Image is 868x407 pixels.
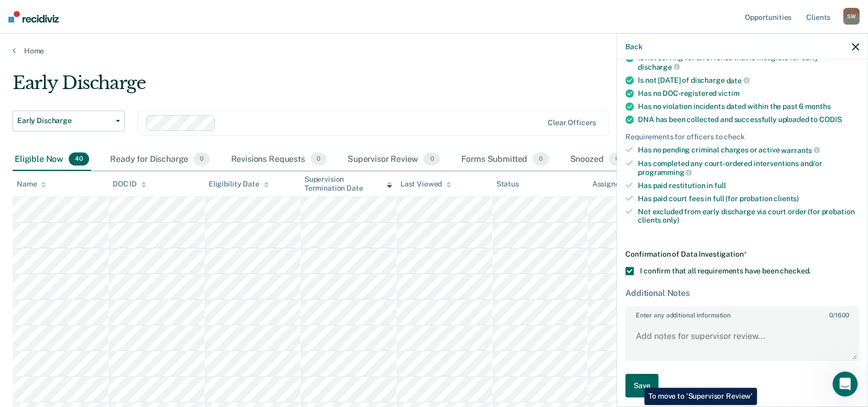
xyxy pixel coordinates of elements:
span: 0 [533,152,549,166]
span: 0 [193,152,210,166]
div: Requirements for officers to check [625,133,859,141]
div: S W [843,8,860,25]
div: Forms Submitted [459,148,551,171]
div: Assigned to [592,180,641,189]
span: 40 [69,152,89,166]
a: Home [13,46,855,56]
div: Not excluded from early discharge via court order (for probation clients [638,207,859,225]
span: I confirm that all requirements have been checked. [640,267,810,275]
div: Supervision Termination Date [305,175,392,193]
span: / 1600 [829,312,849,319]
button: Save [625,374,658,398]
span: only) [663,216,679,224]
span: warrants [781,146,820,154]
div: Name [17,180,46,189]
span: full [714,181,725,190]
div: Has completed any court-ordered interventions and/or [638,159,859,177]
div: Has no violation incidents dated within the past 6 [638,102,859,111]
div: Early Discharge [13,72,664,102]
label: Enter any additional information [626,307,858,319]
span: 0 [829,312,833,319]
span: 0 [609,152,625,166]
img: Recidiviz [8,11,59,23]
span: 0 [424,152,440,166]
div: Eligible Now [13,148,91,171]
div: DOC ID [113,180,146,189]
div: Ready for Discharge [108,148,212,171]
div: Snoozed [568,148,627,171]
span: victim [718,89,739,97]
div: Has no DOC-registered [638,89,859,98]
div: Has no pending criminal charges or active [638,146,859,155]
div: Confirmation of Data Investigation [625,250,859,259]
div: Is not serving for an offense that is ineligible for early [638,53,859,71]
span: CODIS [819,115,841,124]
div: Last Viewed [400,180,451,189]
span: Early Discharge [17,116,112,125]
div: Has paid restitution in [638,181,859,190]
div: Has paid court fees in full (for probation [638,194,859,203]
div: Is not [DATE] of discharge [638,75,859,85]
div: Supervisor Review [345,148,442,171]
span: date [726,76,749,84]
div: DNA has been collected and successfully uploaded to [638,115,859,124]
span: discharge [638,62,680,71]
span: programming [638,168,692,177]
div: Clear officers [548,118,596,127]
div: Additional Notes [625,288,859,298]
span: 0 [310,152,327,166]
div: Status [496,180,519,189]
button: Back [625,42,642,51]
span: clients) [774,194,799,202]
div: Revisions Requests [229,148,328,171]
div: Eligibility Date [209,180,269,189]
iframe: Intercom live chat [832,371,858,397]
span: months [805,102,830,111]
